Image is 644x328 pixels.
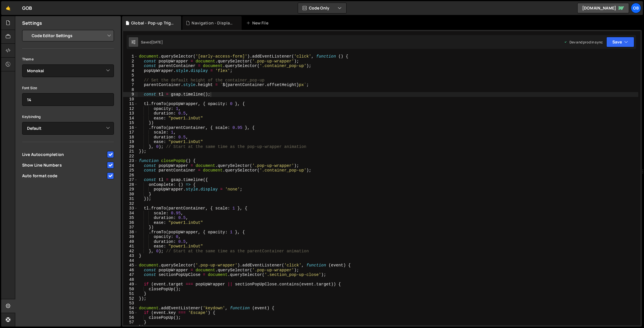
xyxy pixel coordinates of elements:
div: 41 [123,244,138,249]
div: 6 [123,78,138,83]
label: Keybinding [22,114,41,120]
a: 🤙 [1,1,15,15]
div: 35 [123,216,138,220]
div: 33 [123,206,138,211]
span: Show Line Numbers [22,162,106,168]
div: 25 [123,168,138,173]
div: 22 [123,154,138,159]
div: 24 [123,163,138,168]
div: 28 [123,182,138,187]
button: Code Only [298,3,346,13]
div: 31 [123,197,138,201]
span: Live Autocompletion [22,152,106,157]
label: Theme [22,56,34,62]
div: 49 [123,282,138,287]
label: Font Size [22,85,37,91]
div: 57 [123,320,138,325]
a: [DOMAIN_NAME] [577,3,629,13]
div: 39 [123,234,138,239]
div: 37 [123,225,138,230]
div: 4 [123,68,138,73]
div: 5 [123,73,138,78]
div: 21 [123,149,138,154]
div: 13 [123,111,138,116]
span: Auto format code [22,173,106,179]
button: Save [606,37,634,47]
div: 54 [123,306,138,311]
div: 30 [123,192,138,197]
div: 20 [123,144,138,149]
div: 18 [123,135,138,140]
div: 50 [123,287,138,292]
div: 51 [123,291,138,296]
div: 14 [123,116,138,121]
div: 7 [123,83,138,87]
a: Ob [631,3,641,13]
div: 8 [123,87,138,92]
div: 19 [123,140,138,144]
div: 47 [123,272,138,277]
div: Dev and prod in sync [564,40,603,45]
div: [DATE] [151,40,163,45]
div: 9 [123,92,138,97]
div: 1 [123,54,138,59]
div: 10 [123,97,138,102]
div: 52 [123,296,138,301]
div: 46 [123,268,138,273]
div: Navigation - Display Mode.js [192,20,235,26]
div: Global - Pop-up Trigger.js [131,20,174,26]
div: 40 [123,239,138,244]
div: 16 [123,125,138,130]
div: 56 [123,315,138,320]
div: 3 [123,64,138,68]
div: 38 [123,230,138,235]
div: 55 [123,310,138,315]
div: 2 [123,59,138,64]
div: 45 [123,263,138,268]
div: 34 [123,211,138,216]
div: New File [246,20,270,26]
div: 27 [123,178,138,182]
div: GOB [22,5,32,12]
div: 17 [123,130,138,135]
div: 36 [123,220,138,225]
div: 12 [123,106,138,111]
div: 11 [123,102,138,106]
div: 29 [123,187,138,192]
div: 23 [123,159,138,163]
h2: Settings [22,20,42,26]
div: Saved [141,40,163,45]
div: 43 [123,253,138,258]
div: 15 [123,121,138,125]
div: 53 [123,301,138,306]
div: 48 [123,277,138,282]
div: 44 [123,258,138,263]
div: 42 [123,249,138,254]
div: 26 [123,173,138,178]
div: 32 [123,201,138,206]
